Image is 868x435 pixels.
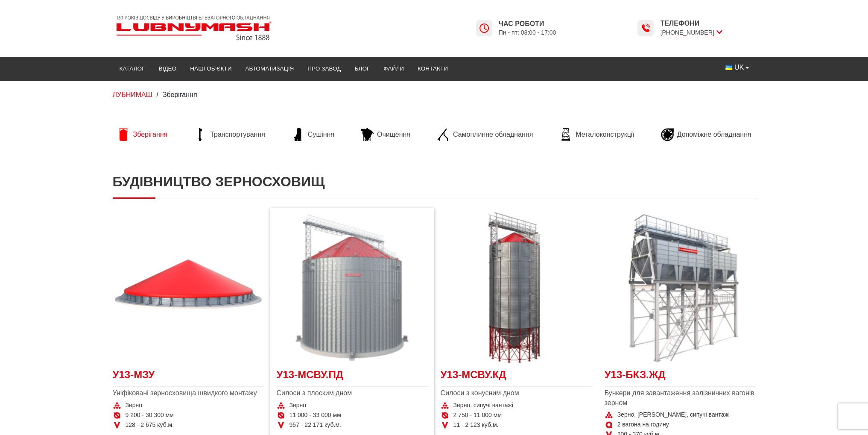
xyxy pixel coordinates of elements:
span: Металоконструкції [576,130,634,139]
span: 2 вагона на годину [617,420,669,429]
a: Металоконструкції [555,128,638,141]
a: Самоплинне обладнання [433,128,537,141]
img: Lubnymash time icon [479,23,489,33]
span: Зерно [126,401,143,410]
a: Файли [377,59,411,78]
span: 2 750 - 11 000 мм [453,411,502,420]
a: Наші об’єкти [183,59,238,78]
span: / [156,91,158,98]
span: Бункери для завантаження залізничних вагонів зерном [605,388,756,408]
span: 957 - 22 171 куб.м. [289,421,341,429]
span: 11 - 2 123 куб.м. [453,421,499,429]
span: 128 - 2 675 куб.м. [126,421,174,429]
a: У13-МСВУ.КД [441,367,592,387]
span: Час роботи [499,19,556,29]
span: Самоплинне обладнання [453,130,533,139]
span: Телефони [660,19,722,28]
span: 9 200 - 30 300 мм [126,411,174,420]
span: Зберігання [133,130,168,139]
span: Силоси з плоским дном [277,388,428,398]
span: Зберігання [163,91,197,98]
a: Каталог [113,59,152,78]
img: Lubnymash time icon [640,23,651,33]
span: Очищення [377,130,410,139]
span: 11 000 - 33 000 мм [289,411,341,420]
a: Допоміжне обладнання [657,128,756,141]
span: Сушіння [308,130,334,139]
span: Транспортування [210,130,265,139]
h1: Будівництво зерносховищ [113,165,756,199]
a: Про завод [301,59,348,78]
a: Автоматизація [238,59,301,78]
span: Пн - пт: 08:00 - 17:00 [499,29,556,37]
span: UK [734,63,744,72]
a: Зберігання [113,128,172,141]
a: Транспортування [190,128,269,141]
a: Контакти [411,59,455,78]
a: У13-МЗУ [113,367,264,387]
span: Силоси з конусним дном [441,388,592,398]
span: Зерно, [PERSON_NAME], сипучі вантажі [617,411,730,419]
a: У13-МСВУ.ПД [277,367,428,387]
span: Уніфіковані зерносховища швидкого монтажу [113,388,264,398]
span: [PHONE_NUMBER] [660,28,722,37]
img: Lubnymash [113,12,275,44]
span: Допоміжне обладнання [677,130,751,139]
a: ЛУБНИМАШ [113,91,152,98]
a: Сушіння [287,128,339,141]
img: Українська [725,65,732,70]
a: Блог [348,59,377,78]
span: Зерно, сипучі вантажі [453,401,513,410]
a: Відео [152,59,184,78]
a: Очищення [357,128,415,141]
button: UK [719,59,755,76]
a: У13-БКЗ.ЖД [605,367,756,387]
span: Зерно [289,401,307,410]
